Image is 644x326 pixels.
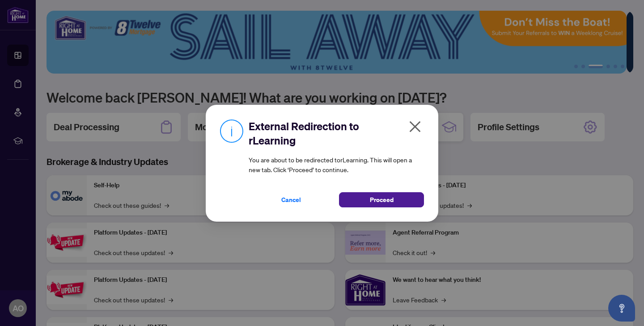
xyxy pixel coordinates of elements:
button: Open asap [608,295,635,322]
span: Cancel [281,193,301,207]
button: Cancel [249,192,334,207]
span: Proceed [370,193,394,207]
span: close [408,120,422,134]
button: Proceed [339,192,424,207]
div: You are about to be redirected to rLearning . This will open a new tab. Click ‘Proceed’ to continue. [249,119,424,207]
img: Info Icon [220,119,243,143]
h2: External Redirection to rLearning [249,119,424,148]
